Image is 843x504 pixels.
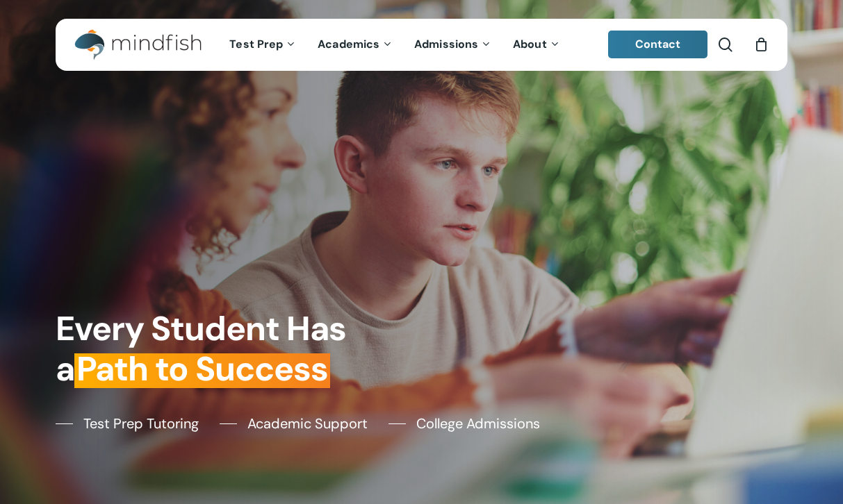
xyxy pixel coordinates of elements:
[229,37,283,51] span: Test Prep
[74,347,330,391] em: Path to Success
[388,413,540,434] a: College Admissions
[307,39,404,51] a: Academics
[414,37,478,51] span: Admissions
[635,37,681,51] span: Contact
[219,19,571,71] nav: Main Menu
[608,31,708,58] a: Contact
[404,39,502,51] a: Admissions
[318,37,379,51] span: Academics
[220,413,368,434] a: Academic Support
[513,37,547,51] span: About
[219,39,307,51] a: Test Prep
[416,413,540,434] span: College Admissions
[56,309,414,389] h1: Every Student Has a
[56,413,199,434] a: Test Prep Tutoring
[247,413,368,434] span: Academic Support
[83,413,199,434] span: Test Prep Tutoring
[56,19,787,71] header: Main Menu
[502,39,571,51] a: About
